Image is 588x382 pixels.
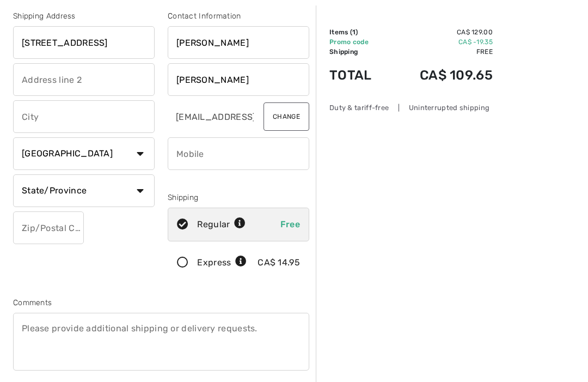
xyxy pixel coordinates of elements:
[13,63,155,96] input: Address line 2
[280,219,300,229] span: Free
[329,37,389,47] td: Promo code
[389,57,493,94] td: CA$ 109.65
[13,297,309,308] div: Comments
[168,10,309,22] div: Contact Information
[13,211,84,244] input: Zip/Postal Code
[329,102,493,113] div: Duty & tariff-free | Uninterrupted shipping
[168,192,309,203] div: Shipping
[329,57,389,94] td: Total
[13,10,155,22] div: Shipping Address
[168,63,309,96] input: Last name
[264,102,309,131] button: Change
[389,37,493,47] td: CA$ -19.35
[352,28,356,36] span: 1
[197,218,246,231] div: Regular
[329,47,389,57] td: Shipping
[13,100,155,133] input: City
[389,27,493,37] td: CA$ 129.00
[329,27,389,37] td: Items ( )
[13,26,155,59] input: Address line 1
[389,47,493,57] td: Free
[168,26,309,59] input: First name
[168,100,255,133] input: E-mail
[258,256,300,269] div: CA$ 14.95
[168,137,309,170] input: Mobile
[197,256,247,269] div: Express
